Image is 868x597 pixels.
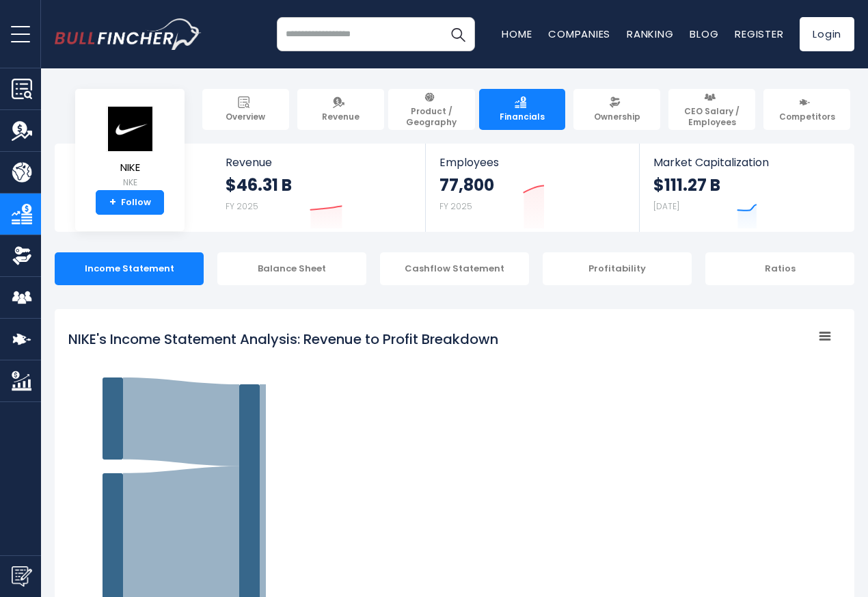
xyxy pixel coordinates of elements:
strong: 77,800 [439,174,494,196]
a: Go to homepage [55,18,202,50]
strong: $111.27 B [653,174,720,196]
span: Financials [500,111,545,122]
button: Search [441,17,475,51]
div: Ratios [705,252,854,285]
a: Revenue [297,89,384,130]
a: Market Capitalization $111.27 B [DATE] [640,144,853,232]
a: Register [735,27,783,41]
a: Ownership [573,89,660,130]
span: Revenue [322,111,360,122]
div: Income Statement [55,252,204,285]
a: Ranking [627,27,673,41]
img: bullfincher logo [55,18,202,50]
span: Ownership [594,111,640,122]
span: Market Capitalization [653,156,839,169]
img: Ownership [12,246,32,266]
small: [DATE] [653,200,679,212]
div: Profitability [543,252,692,285]
a: Financials [479,89,566,130]
small: FY 2025 [226,200,258,212]
small: FY 2025 [439,200,472,212]
span: CEO Salary / Employees [675,106,749,127]
a: Employees 77,800 FY 2025 [426,144,638,232]
a: CEO Salary / Employees [668,89,755,130]
div: Cashflow Statement [380,252,529,285]
a: Product / Geography [388,89,475,130]
strong: + [109,196,116,209]
a: Home [502,27,532,41]
tspan: NIKE's Income Statement Analysis: Revenue to Profit Breakdown [68,330,498,349]
a: Login [800,17,854,51]
a: Companies [548,27,610,41]
a: Competitors [763,89,850,130]
span: Product / Geography [394,106,469,127]
span: NIKE [106,162,154,174]
div: Balance Sheet [217,252,366,285]
strong: $46.31 B [226,174,292,196]
span: Employees [439,156,625,169]
span: Overview [226,111,265,122]
span: Competitors [779,111,835,122]
a: Overview [202,89,289,130]
span: Revenue [226,156,412,169]
a: NIKE NKE [105,105,154,191]
small: NKE [106,176,154,189]
a: +Follow [96,190,164,215]
a: Blog [690,27,718,41]
a: Revenue $46.31 B FY 2025 [212,144,426,232]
